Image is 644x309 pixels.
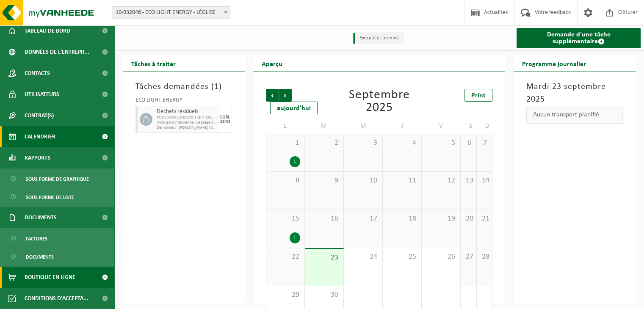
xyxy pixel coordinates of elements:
[25,20,70,41] span: Tableau de bord
[426,138,456,148] span: 5
[270,102,318,114] div: aujourd'hui
[465,176,472,185] span: 13
[290,156,300,167] div: 1
[426,214,456,223] span: 19
[481,214,488,223] span: 21
[387,252,417,262] span: 25
[309,138,339,148] span: 2
[112,7,230,19] span: 10-932046 - ECO LIGHT ENERGY - LÉGLISE
[465,214,472,223] span: 20
[2,230,112,246] a: Factures
[309,214,339,223] span: 16
[26,189,74,205] span: Sous forme de liste
[309,253,339,262] span: 23
[348,176,378,185] span: 10
[387,138,417,148] span: 4
[271,214,300,223] span: 15
[309,290,339,300] span: 30
[214,83,219,91] span: 1
[481,252,488,262] span: 28
[253,55,291,72] h2: Aperçu
[2,171,112,187] a: Sous forme de graphique
[26,231,47,247] span: Factures
[25,207,57,228] span: Documents
[471,92,486,99] span: Print
[266,89,279,102] span: Précédent
[25,105,54,126] span: Contrat(s)
[422,119,461,134] td: V
[461,119,476,134] td: S
[25,63,50,84] span: Contacts
[266,119,305,134] td: L
[2,248,112,265] a: Documents
[271,290,300,300] span: 29
[220,120,230,124] div: 29/09
[25,147,50,168] span: Rapports
[477,119,493,134] td: D
[387,214,417,223] span: 18
[387,176,417,185] span: 11
[290,232,300,243] div: 1
[157,120,217,125] span: Vidange sur demande - passage dans une tournée fixe
[353,33,404,44] li: Exécuté et terminé
[383,119,422,134] td: J
[135,80,232,93] h3: Tâches demandées ( )
[464,89,492,102] a: Print
[305,119,344,134] td: M
[25,288,88,309] span: Conditions d'accepta...
[426,176,456,185] span: 12
[514,55,594,72] h2: Programme journalier
[25,126,55,147] span: Calendrier
[348,138,378,148] span: 3
[340,89,419,114] div: Septembre 2025
[135,97,232,106] div: ECO LIGHT ENERGY
[517,28,641,48] a: Demande d'une tâche supplémentaire
[220,115,230,120] div: LUN.
[271,138,300,148] span: 1
[279,89,292,102] span: Suivant
[348,214,378,223] span: 17
[157,125,217,130] span: Demandeur: [PERSON_NAME] (ECO LIGHT)
[481,176,488,185] span: 14
[157,115,217,120] span: POUB 5000 L DIB/ECO LIGHT ENERGY
[271,252,300,262] span: 22
[348,252,378,262] span: 24
[157,108,217,115] span: Déchets résiduels
[271,176,300,185] span: 8
[481,138,488,148] span: 7
[2,189,112,205] a: Sous forme de liste
[25,267,75,288] span: Boutique en ligne
[112,6,230,19] span: 10-932046 - ECO LIGHT ENERGY - LÉGLISE
[426,252,456,262] span: 26
[465,252,472,262] span: 27
[344,119,383,134] td: M
[309,176,339,185] span: 9
[465,138,472,148] span: 6
[25,84,59,105] span: Utilisateurs
[526,106,623,124] div: Aucun transport planifié
[26,171,89,187] span: Sous forme de graphique
[26,249,54,265] span: Documents
[526,80,623,106] h3: Mardi 23 septembre 2025
[25,41,89,63] span: Données de l'entrepr...
[123,55,184,72] h2: Tâches à traiter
